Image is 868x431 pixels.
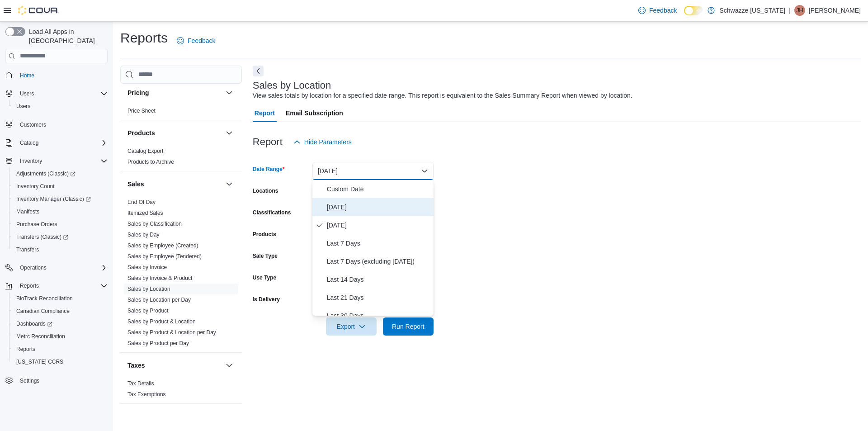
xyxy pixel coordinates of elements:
span: Home [16,70,108,81]
a: Sales by Invoice [127,264,167,270]
a: [US_STATE] CCRS [13,356,67,367]
span: JH [797,5,803,16]
span: Operations [20,264,47,271]
span: Catalog [16,137,108,148]
h3: Pricing [127,88,149,97]
h3: Sales [127,180,144,189]
span: Sales by Location [127,285,170,293]
h3: Taxes [127,361,145,370]
span: Inventory Count [16,183,55,190]
nav: Complex example [5,65,108,411]
a: Dashboards [9,317,111,330]
span: Feedback [649,6,677,15]
span: Sales by Invoice [127,264,167,271]
a: Home [16,70,38,81]
a: Manifests [13,206,43,217]
span: Custom Date [327,184,430,194]
p: Schwazze [US_STATE] [719,5,785,16]
span: BioTrack Reconciliation [13,293,108,304]
span: Washington CCRS [13,356,108,367]
label: Locations [253,187,278,194]
a: Sales by Day [127,232,160,238]
h1: Reports [120,29,168,47]
button: [DATE] [312,162,434,180]
a: Settings [16,375,43,386]
button: Catalog [2,137,111,149]
a: Tax Exemptions [127,391,166,398]
a: Transfers (Classic) [9,231,111,243]
div: Pricing [120,105,242,120]
span: Transfers [13,244,108,255]
span: Email Subscription [286,104,343,122]
p: [PERSON_NAME] [809,5,861,16]
a: Feedback [635,1,680,19]
button: Reports [9,343,111,355]
span: Last 30 Days [327,310,430,321]
span: Inventory [16,156,108,166]
h3: Sales by Location [253,80,331,91]
a: Reports [13,344,39,355]
div: Sales [120,197,242,352]
span: Sales by Day [127,231,160,238]
span: Tax Details [127,380,154,387]
button: Sales [127,180,222,189]
button: Customers [2,118,111,131]
span: Purchase Orders [16,221,57,228]
button: Taxes [127,361,222,370]
a: Inventory Count [13,181,58,192]
a: Sales by Invoice & Product [127,275,192,281]
a: Canadian Compliance [13,306,73,317]
a: Adjustments (Classic) [13,168,79,179]
span: Catalog Export [127,147,163,155]
a: Products to Archive [127,159,174,165]
span: Report [255,104,275,122]
a: Sales by Classification [127,221,182,227]
a: Sales by Product per Day [127,340,189,346]
span: Settings [16,374,108,386]
button: Export [326,317,377,336]
span: Sales by Employee (Created) [127,242,198,249]
span: Metrc Reconciliation [13,331,108,342]
span: Purchase Orders [13,219,108,230]
a: Dashboards [13,318,56,329]
div: Select listbox [312,180,434,316]
a: Adjustments (Classic) [9,167,111,180]
a: Transfers (Classic) [13,232,72,242]
span: Last 14 Days [327,274,430,285]
button: Pricing [127,88,222,97]
span: Last 7 Days [327,238,430,249]
button: Products [127,128,222,137]
button: Taxes [224,360,235,371]
span: Transfers (Classic) [13,232,108,242]
span: Export [331,317,371,336]
a: Inventory Manager (Classic) [9,193,111,205]
span: Adjustments (Classic) [13,168,108,179]
button: BioTrack Reconciliation [9,292,111,305]
span: Reports [13,344,108,355]
button: Hide Parameters [290,133,355,151]
span: Users [13,101,108,112]
span: Last 21 Days [327,292,430,303]
span: Manifests [16,208,39,215]
label: Use Type [253,274,276,281]
h3: Products [127,128,155,137]
span: Transfers (Classic) [16,233,68,241]
a: Catalog Export [127,148,163,154]
span: Last 7 Days (excluding [DATE]) [327,256,430,267]
span: [DATE] [327,202,430,213]
span: Metrc Reconciliation [16,333,65,340]
div: Justin Heistermann [794,5,805,16]
span: Feedback [188,36,215,45]
span: Inventory [20,157,42,165]
button: Products [224,128,235,138]
button: Sales [224,179,235,189]
button: Transfers [9,243,111,256]
button: Catalog [16,137,42,148]
span: Customers [20,121,46,128]
a: Price Sheet [127,108,156,114]
button: Pricing [224,87,235,98]
span: Load All Apps in [GEOGRAPHIC_DATA] [25,27,108,45]
label: Products [253,231,276,238]
a: Sales by Product & Location [127,318,196,325]
button: Inventory Count [9,180,111,193]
